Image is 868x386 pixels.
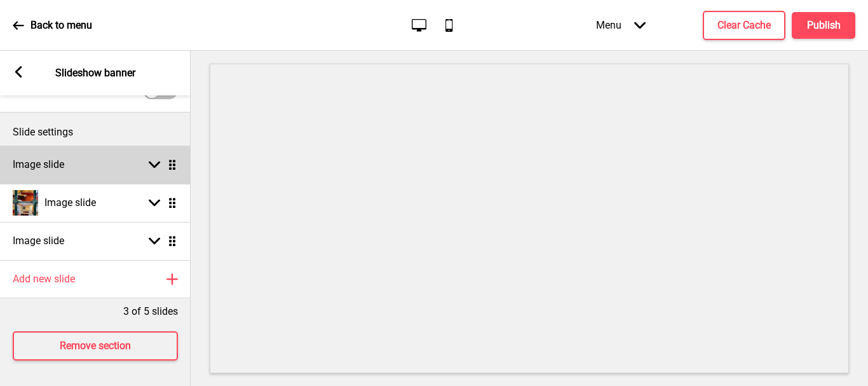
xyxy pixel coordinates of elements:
[717,18,771,32] h4: Clear Cache
[792,12,855,39] button: Publish
[123,305,178,319] p: 3 of 5 slides
[13,272,75,286] h4: Add new slide
[13,234,64,248] h4: Image slide
[31,18,92,32] p: Back to menu
[60,339,131,353] h4: Remove section
[807,18,841,32] h4: Publish
[13,331,178,361] button: Remove section
[44,196,96,210] h4: Image slide
[583,6,658,44] div: Menu
[703,11,785,40] button: Clear Cache
[13,8,92,43] a: Back to menu
[55,66,135,80] p: Slideshow banner
[13,125,178,139] p: Slide settings
[13,158,64,172] h4: Image slide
